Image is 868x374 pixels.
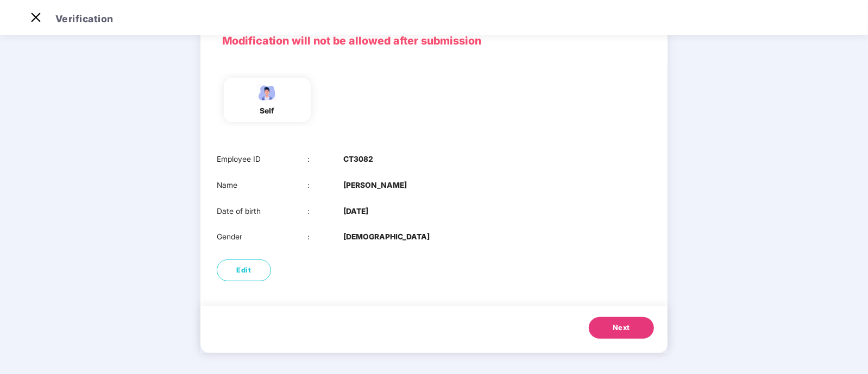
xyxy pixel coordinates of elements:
b: [DATE] [343,206,368,218]
b: [DEMOGRAPHIC_DATA] [343,231,430,243]
div: Date of birth [217,206,307,218]
div: Employee ID [217,154,307,166]
div: Name [217,180,307,192]
div: Gender [217,231,307,243]
button: Next [589,317,654,339]
b: CT3082 [343,154,373,166]
span: Edit [237,265,251,276]
div: : [307,154,344,166]
div: : [307,231,344,243]
button: Edit [217,259,271,281]
p: Modification will not be allowed after submission [222,33,646,49]
div: : [307,206,344,218]
b: [PERSON_NAME] [343,180,407,192]
img: svg+xml;base64,PHN2ZyBpZD0iRW1wbG95ZWVfbWFsZSIgeG1sbnM9Imh0dHA6Ly93d3cudzMub3JnLzIwMDAvc3ZnIiB3aW... [254,83,281,102]
span: Next [613,322,630,333]
div: : [307,180,344,192]
div: self [254,105,281,117]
